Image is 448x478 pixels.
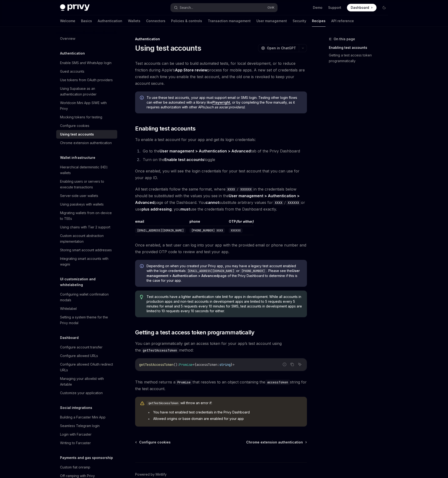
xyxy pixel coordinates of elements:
span: To use these test accounts, your app must support email or SMS login. Testing other login flows c... [147,95,302,110]
div: Configure allowed OAuth redirect URLs [60,362,114,373]
h5: Payments and gas sponsorship [60,455,113,461]
div: Authentication [135,37,307,41]
a: Powered by Mintlify [135,472,167,477]
button: Copy the contents from the code block [289,361,295,367]
a: Wallets [128,15,140,27]
span: Once enabled, you will see the login credentials for your test account that you can use for your ... [135,168,307,181]
span: getTestAccessToken [139,362,173,367]
a: Managing your allowlist with Airtable [56,374,117,389]
a: Using test accounts [56,130,117,139]
em: (such as social providers) [205,105,245,109]
a: Custom account abstraction implementation [56,231,117,246]
strong: Enable test accounts [164,157,204,162]
div: Mocking tokens for testing [60,114,102,120]
svg: Info [140,264,145,269]
li: Allowed origins or base domain are enabled for your app [147,416,302,421]
a: Setting a system theme for the Privy modal [56,313,117,327]
div: Configure account transfer [60,344,102,350]
div: Worldcoin Mini App SIWE with Privy [60,100,114,111]
span: You can programmatically get an access token for your app’s test account using the method: [135,340,307,353]
span: will throw an error if: [147,401,302,406]
span: Chrome extension authentication [246,440,303,445]
a: Using Supabase as an authentication provider [56,84,117,99]
div: Writing to Farcaster [60,440,91,446]
a: Welcome [60,15,75,27]
code: XXXX [273,200,284,205]
div: Overview [60,36,75,41]
a: Policies & controls [171,15,202,27]
div: Using passkeys with wallets [60,201,104,207]
span: Configure cookies [139,440,171,445]
div: Using Supabase as an authentication provider [60,86,114,97]
span: string [219,362,231,367]
span: > [233,362,234,367]
div: Migrating wallets from on-device to TEEs [60,210,114,221]
code: getTestAccessToken [147,401,180,406]
a: Storing smart account addresses [56,246,117,254]
a: Getting a test access token programmatically [329,51,392,65]
code: [PHONE_NUMBER] XXXX [189,228,225,233]
strong: cannot [206,200,219,205]
span: Getting a test access token programmatically [135,329,255,336]
li: Turn on the toggle [141,156,307,163]
div: Chrome extension authentication [60,140,112,146]
span: { [194,362,196,367]
a: Server-side user wallets [56,191,117,200]
a: Transaction management [208,15,251,27]
a: Custom fiat onramp [56,463,117,472]
button: Toggle dark mode [380,4,388,11]
div: Building a Farcaster Mini App [60,414,106,420]
a: Writing to Farcaster [56,439,117,447]
span: Promise [179,362,193,367]
svg: Info [140,96,145,101]
span: (): [173,362,179,367]
h5: Social integrations [60,405,92,411]
div: Configuring wallet confirmation modals [60,292,114,303]
a: Configure cookies [56,121,117,130]
div: Search... [180,5,193,10]
code: [PHONE_NUMBER] [239,269,267,273]
a: Using chains with Tier 2 support [56,223,117,231]
div: Login with Farcaster [60,432,92,437]
span: Dashboard [351,5,369,10]
div: Guest accounts [60,69,84,74]
div: Configure cookies [60,123,89,129]
a: Enable SMS and WhatsApp login [56,59,117,67]
div: Server-side user wallets [60,193,98,199]
h5: Wallet infrastructure [60,155,95,161]
th: phone [188,219,227,226]
a: Integrating smart accounts with wagmi [56,254,117,269]
a: Seamless Telegram login [56,422,117,430]
div: Configure allowed URLs [60,353,98,359]
em: (for either) [236,219,254,223]
span: To enable a test account for your app and get its login credentials: [135,136,307,143]
button: Open in ChatGPT [258,44,299,52]
a: Configure allowed URLs [56,352,117,360]
div: Seamless Telegram login [60,423,100,429]
div: Hierarchical deterministic (HD) wallets [60,164,114,176]
h1: Using test accounts [135,44,201,52]
th: email [135,219,188,226]
a: Playwright [212,100,230,105]
strong: must [181,207,190,211]
span: accessToken [196,362,217,367]
div: Using test accounts [60,131,94,137]
a: Enabling users or servers to execute transactions [56,177,117,191]
li: You have not enabled test credentials in the Privy Dashboard [147,410,302,415]
a: Authentication [98,15,122,27]
svg: Warning [140,401,145,406]
a: User management [256,15,287,27]
a: Whitelabel [56,304,117,313]
a: Mocking tokens for testing [56,113,117,121]
a: Demo [313,5,322,10]
a: Hierarchical deterministic (HD) wallets [56,163,117,177]
a: API reference [331,15,354,27]
span: < [193,362,194,367]
code: XXXXXX [286,200,301,205]
h5: UI customization and whitelabeling [60,276,117,288]
a: Login with Farcaster [56,430,117,439]
code: Promise [175,380,193,385]
div: Custom fiat onramp [60,464,90,470]
div: Custom account abstraction implementation [60,233,114,244]
div: Managing your allowlist with Airtable [60,376,114,387]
